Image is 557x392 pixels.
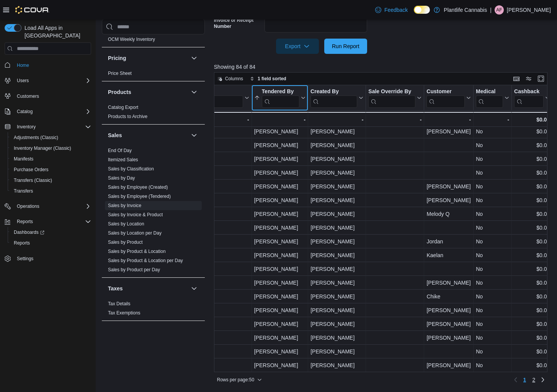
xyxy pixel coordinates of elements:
[476,347,509,356] div: No
[14,229,44,235] span: Dashboards
[514,306,550,315] div: $0.00
[14,240,30,246] span: Reports
[368,115,421,124] div: -
[520,374,539,386] ul: Pagination for preceding grid
[14,254,91,263] span: Settings
[324,39,367,54] button: Run Report
[476,237,509,246] div: No
[108,148,132,153] a: End Of Day
[128,115,249,124] div: -
[310,168,363,177] div: [PERSON_NAME]
[511,375,520,384] button: Previous page
[108,113,147,120] span: Products to Archive
[514,115,550,124] div: $0.00
[8,164,94,175] button: Purchase Orders
[368,88,415,96] div: Sale Override By
[14,92,42,101] a: Customers
[14,217,36,226] button: Reports
[254,223,305,232] div: [PERSON_NAME]
[108,88,131,96] h3: Products
[128,88,243,96] div: Discount Reason
[8,238,94,248] button: Reports
[14,91,91,101] span: Customers
[514,333,550,342] div: $0.00
[2,201,94,212] button: Operations
[476,168,509,177] div: No
[476,333,509,342] div: No
[310,88,357,108] div: Created By
[108,54,188,62] button: Pricing
[514,251,550,260] div: $0.00
[536,74,546,83] button: Enter fullscreen
[254,292,305,301] div: [PERSON_NAME]
[426,209,471,219] div: Melody Q
[254,264,305,274] div: [PERSON_NAME]
[476,196,509,205] div: No
[514,223,550,232] div: $0.00
[310,141,363,150] div: [PERSON_NAME]
[476,115,509,124] div: -
[254,306,305,315] div: [PERSON_NAME]
[108,258,183,264] span: Sales by Product & Location per Day
[514,292,550,301] div: $0.00
[108,185,168,190] a: Sales by Employee (Created)
[11,176,55,185] a: Transfers (Classic)
[476,88,503,108] div: Medical
[102,146,205,277] div: Sales
[495,5,504,15] div: Alyson Flowers
[310,223,363,232] div: [PERSON_NAME]
[426,306,471,315] div: [PERSON_NAME]
[108,166,154,172] span: Sales by Classification
[310,88,363,108] button: Created By
[538,375,547,384] a: Next page
[310,333,363,342] div: [PERSON_NAME]
[8,154,94,164] button: Manifests
[108,71,132,76] a: Price Sheet
[14,76,91,85] span: Users
[108,212,163,218] span: Sales by Invoice & Product
[17,124,36,130] span: Inventory
[17,93,39,99] span: Customers
[426,88,471,108] button: Customer
[108,166,154,172] a: Sales by Classification
[217,377,254,383] span: Rows per page : 50
[514,361,550,370] div: $0.00
[102,69,205,81] div: Pricing
[14,156,33,162] span: Manifests
[108,221,144,227] a: Sales by Location
[189,131,199,140] button: Sales
[14,134,58,141] span: Adjustments (Classic)
[514,319,550,329] div: $0.00
[11,144,74,153] a: Inventory Manager (Classic)
[108,230,162,236] span: Sales by Location per Day
[11,133,61,142] a: Adjustments (Classic)
[444,5,487,15] p: Plantlife Cannabis
[11,154,91,164] span: Manifests
[108,240,143,245] a: Sales by Product
[254,154,305,164] div: [PERSON_NAME]
[254,141,305,150] div: [PERSON_NAME]
[310,361,363,370] div: [PERSON_NAME]
[310,182,363,191] div: [PERSON_NAME]
[384,6,408,14] span: Feedback
[514,154,550,164] div: $0.00
[476,361,509,370] div: No
[14,122,91,131] span: Inventory
[11,238,91,248] span: Reports
[426,88,465,96] div: Customer
[310,251,363,260] div: [PERSON_NAME]
[189,53,199,63] button: Pricing
[14,217,91,226] span: Reports
[108,175,135,181] a: Sales by Day
[426,127,471,136] div: [PERSON_NAME]
[512,74,521,83] button: Keyboard shortcuts
[108,267,160,272] a: Sales by Product per Day
[128,88,243,108] div: Discount Reason
[108,202,141,209] span: Sales by Invoice
[254,347,305,356] div: [PERSON_NAME]
[476,251,509,260] div: No
[276,39,319,54] button: Export
[254,237,305,246] div: [PERSON_NAME]
[15,6,49,14] img: Cova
